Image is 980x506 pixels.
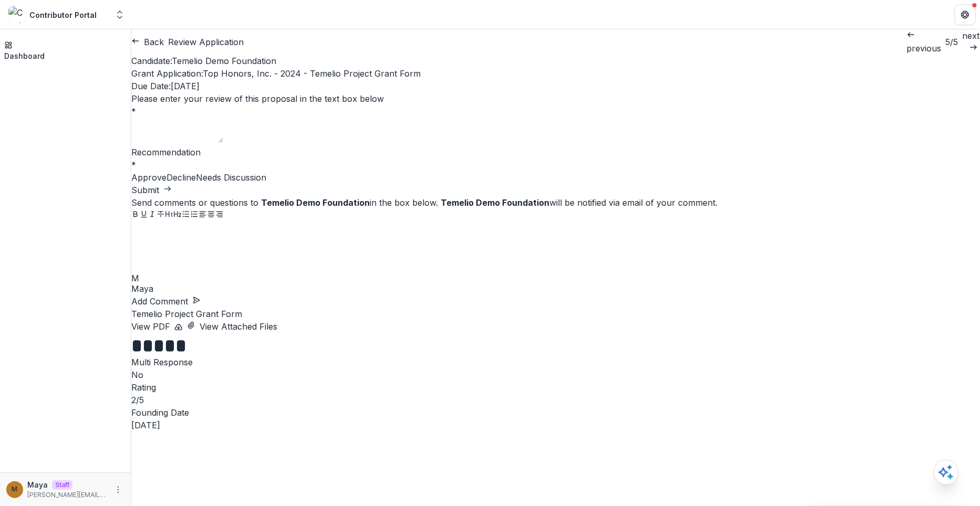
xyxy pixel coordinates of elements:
[131,172,166,183] span: Approve
[190,209,199,222] button: Ordered List
[27,479,48,490] p: Maya
[196,172,266,183] span: Needs Discussion
[52,480,72,490] p: Staff
[131,56,170,66] span: Candidate
[131,36,164,48] button: Back
[131,92,980,105] p: Please enter your review of this proposal in the text box below
[165,209,173,222] button: Heading 1
[131,406,980,419] p: Founding Date
[261,197,370,208] strong: Temelio Demo Foundation
[963,29,980,42] p: next
[8,6,25,23] img: Contributor Portal
[907,29,942,55] a: previous
[131,184,172,196] button: Submit
[131,274,980,282] div: Maya
[157,209,165,222] button: Strike
[215,209,224,222] button: Align Right
[131,196,980,209] div: Send comments or questions to in the box below. will be notified via email of your comment.
[946,36,958,48] p: 5 / 5
[963,29,980,55] button: next
[27,490,108,500] p: [PERSON_NAME][EMAIL_ADDRESS][DOMAIN_NAME]
[131,320,170,333] button: View PDF
[12,486,18,493] div: Maya
[131,356,980,368] p: Multi Response
[441,197,549,208] strong: Temelio Demo Foundation
[131,67,980,80] p: : Top Honors, Inc. - 2024 - Temelio Project Grant Form
[4,50,45,61] div: Dashboard
[131,394,980,406] p: 2 / 5
[131,368,980,381] p: No
[907,42,942,55] p: previous
[131,81,169,91] span: Due Date
[207,209,215,222] button: Align Center
[131,282,980,295] p: Maya
[187,320,277,333] button: View Attached Files
[131,419,980,431] p: [DATE]
[131,209,140,222] button: Bold
[934,460,959,485] button: Open AI Assistant
[131,80,980,92] p: : [DATE]
[131,308,242,320] p: Temelio Project Grant Form
[131,295,201,308] button: Add Comment
[148,209,157,222] button: Italicize
[140,209,148,222] button: Underline
[112,483,124,496] button: More
[166,172,196,183] span: Decline
[112,4,127,25] button: Open entity switcher
[199,209,207,222] button: Align Left
[182,209,190,222] button: Bullet List
[131,381,980,394] p: Rating
[4,38,45,61] a: Dashboard
[168,36,244,48] h2: Review Application
[955,4,976,25] button: Get Help
[173,209,182,222] button: Heading 2
[131,68,201,79] span: Grant Application
[29,9,97,20] div: Contributor Portal
[131,146,980,159] p: Recommendation
[131,55,980,67] p: : Temelio Demo Foundation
